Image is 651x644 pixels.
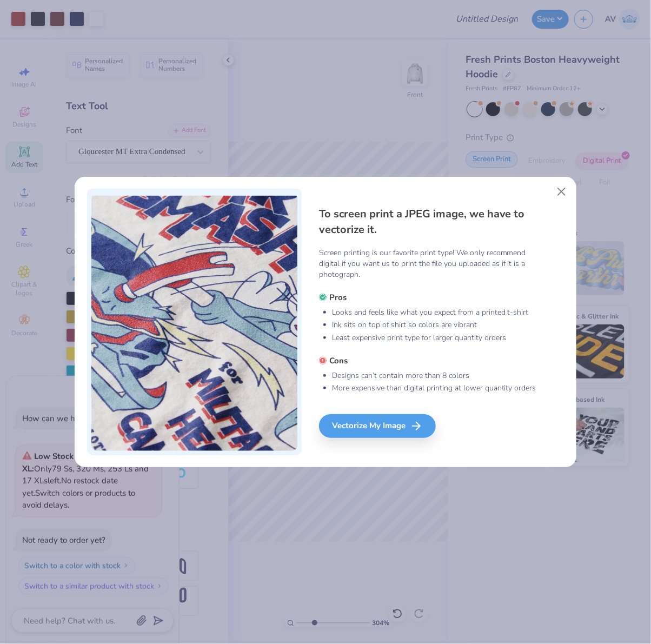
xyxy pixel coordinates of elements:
[332,307,537,318] li: Looks and feels like what you expect from a printed t-shirt
[319,414,436,438] div: Vectorize My Image
[332,383,537,394] li: More expensive than digital printing at lower quantity orders
[319,355,537,366] h5: Cons
[319,206,537,238] h4: To screen print a JPEG image, we have to vectorize it.
[332,370,537,381] li: Designs can’t contain more than 8 colors
[332,333,537,343] li: Least expensive print type for larger quantity orders
[319,248,537,280] p: Screen printing is our favorite print type! We only recommend digital if you want us to print the...
[552,181,572,202] button: Close
[332,320,537,330] li: Ink sits on top of shirt so colors are vibrant
[319,292,537,303] h5: Pros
